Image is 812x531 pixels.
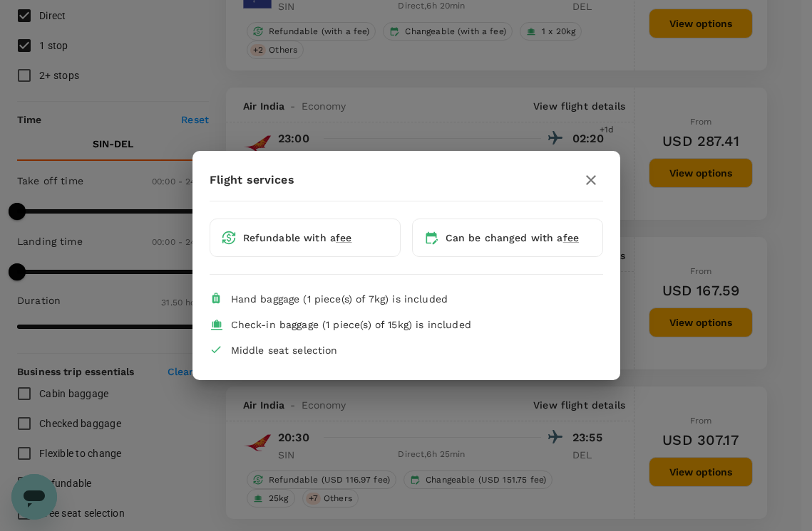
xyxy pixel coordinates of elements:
span: fee [563,232,579,243]
span: fee [336,232,351,243]
p: Flight services [210,172,294,189]
span: Middle seat selection [231,345,338,356]
span: Hand baggage (1 piece(s) of 7kg) is included [231,293,448,305]
span: Check-in baggage (1 piece(s) of 15kg) is included [231,319,471,330]
div: Refundable with a [243,231,352,245]
div: Can be changed with a [446,231,580,245]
